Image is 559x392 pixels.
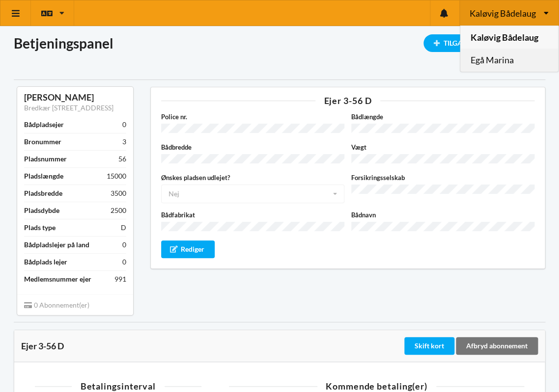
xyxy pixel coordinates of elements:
div: 0 [122,120,126,130]
label: Bådnavn [351,210,534,220]
div: 3500 [111,188,126,198]
div: Betalingsinterval [35,382,201,391]
h1: Betjeningspanel [14,34,545,52]
div: Bådplads lejer [24,257,67,267]
div: Pladsbredde [24,188,62,198]
div: 0 [122,240,126,250]
span: Kaløvig Bådelaug [470,9,536,18]
div: 15000 [107,171,126,181]
div: Bådpladsejer [24,120,64,130]
span: 0 Abonnement(er) [24,301,89,309]
label: Bådlængde [351,112,534,122]
div: Rediger [161,240,215,258]
div: 0 [122,257,126,267]
label: Bådfabrikat [161,210,344,220]
div: Afbryd abonnement [456,337,538,355]
div: Pladslængde [24,171,63,181]
div: D [121,223,126,233]
div: 991 [114,274,126,284]
div: Ejer 3-56 D [21,341,402,351]
label: Police nr. [161,112,344,122]
div: Pladsdybde [24,206,59,215]
div: Bronummer [24,137,61,147]
label: Forsikringsselskab [351,173,534,183]
div: Ejer 3-56 D [161,96,535,105]
div: Skift kort [404,337,454,355]
div: Plads type [24,223,56,233]
div: Pladsnummer [24,154,67,164]
div: Medlemsnummer ejer [24,274,91,284]
div: 2500 [111,206,126,215]
div: Tilgængelige Produkter [423,34,545,52]
div: 56 [118,154,126,164]
label: Vægt [351,142,534,152]
div: 3 [122,137,126,147]
a: Bredkær [STREET_ADDRESS] [24,104,113,112]
a: Egå Marina [460,49,558,72]
label: Bådbredde [161,142,344,152]
div: Kommende betaling(er) [229,382,525,391]
a: Kaløvig Bådelaug [460,26,558,49]
div: Bådpladslejer på land [24,240,89,250]
label: Ønskes pladsen udlejet? [161,173,344,183]
div: [PERSON_NAME] [24,92,126,103]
